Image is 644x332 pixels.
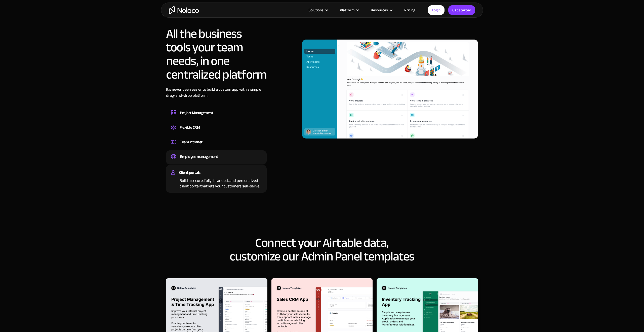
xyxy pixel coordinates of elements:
div: Client portals [179,169,200,176]
div: Team intranet [180,138,203,146]
div: Project Management [180,109,213,117]
div: Platform [334,7,365,13]
div: Set up a central space for your team to collaborate, share information, and stay up to date on co... [171,146,262,147]
div: Solutions [302,7,334,13]
div: Flexible CRM [180,124,200,131]
div: Resources [365,7,398,13]
a: Login [428,5,445,15]
div: It’s never been easier to build a custom app with a simple drag-and-drop platform. [166,86,267,106]
h2: All the business tools your team needs, in one centralized platform [166,27,267,81]
a: Get started [448,5,475,15]
a: home [169,6,199,14]
div: Solutions [309,7,324,13]
div: Create a custom CRM that you can adapt to your business’s needs, centralize your workflows, and m... [171,131,262,133]
div: Build a secure, fully-branded, and personalized client portal that lets your customers self-serve. [171,176,262,189]
div: Easily manage employee information, track performance, and handle HR tasks from a single platform. [171,160,262,162]
div: Platform [340,7,354,13]
a: Pricing [398,7,422,13]
div: Employee management [180,153,218,160]
div: Resources [371,7,388,13]
h2: Connect your Airtable data, customize our Admin Panel templates [166,236,478,263]
div: Design custom project management tools to speed up workflows, track progress, and optimize your t... [171,117,262,118]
